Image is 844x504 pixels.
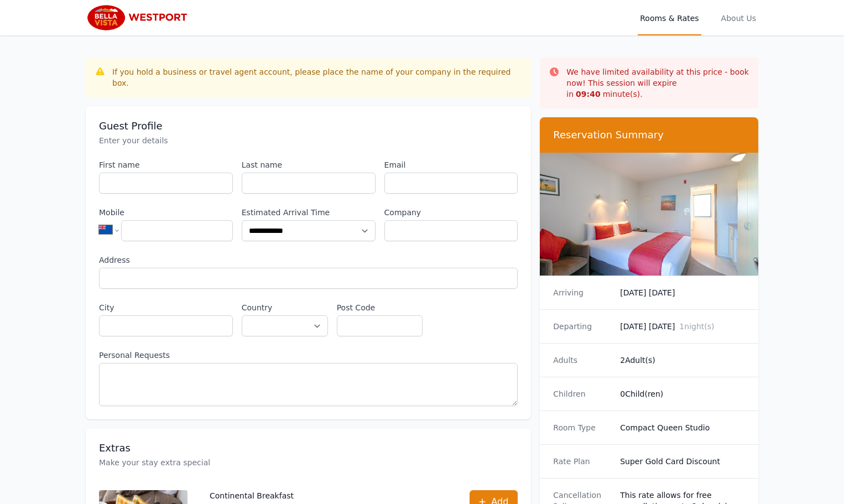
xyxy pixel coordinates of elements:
[242,302,328,313] label: Country
[620,355,745,366] dd: 2 Adult(s)
[99,119,518,133] h3: Guest Profile
[553,456,611,467] dt: Rate Plan
[553,422,611,433] dt: Room Type
[99,441,518,455] h3: Extras
[99,159,233,170] label: First name
[99,302,233,313] label: City
[620,321,745,332] dd: [DATE] [DATE]
[99,207,233,218] label: Mobile
[553,388,611,399] dt: Children
[553,128,745,142] h3: Reservation Summary
[99,350,518,361] label: Personal Requests
[553,355,611,366] dt: Adults
[553,287,611,298] dt: Arriving
[553,321,611,332] dt: Departing
[679,322,714,331] span: 1 night(s)
[384,159,518,170] label: Email
[620,388,745,399] dd: 0 Child(ren)
[540,153,758,276] img: Compact Queen Studio
[112,66,522,89] div: If you hold a business or travel agent account, please place the name of your company in the requ...
[99,254,518,266] label: Address
[576,90,601,98] strong: 09 : 40
[620,287,745,298] dd: [DATE] [DATE]
[99,457,518,468] p: Make your stay extra special
[620,456,745,467] dd: Super Gold Card Discount
[86,4,192,31] img: Bella Vista Westport
[384,207,518,218] label: Company
[99,135,518,146] p: Enter your details
[566,66,749,100] p: We have limited availability at this price - book now! This session will expire in minute(s).
[210,490,416,501] p: Continental Breakfast
[620,422,745,433] dd: Compact Queen Studio
[337,302,423,313] label: Post Code
[242,207,376,218] label: Estimated Arrival Time
[242,159,376,170] label: Last name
